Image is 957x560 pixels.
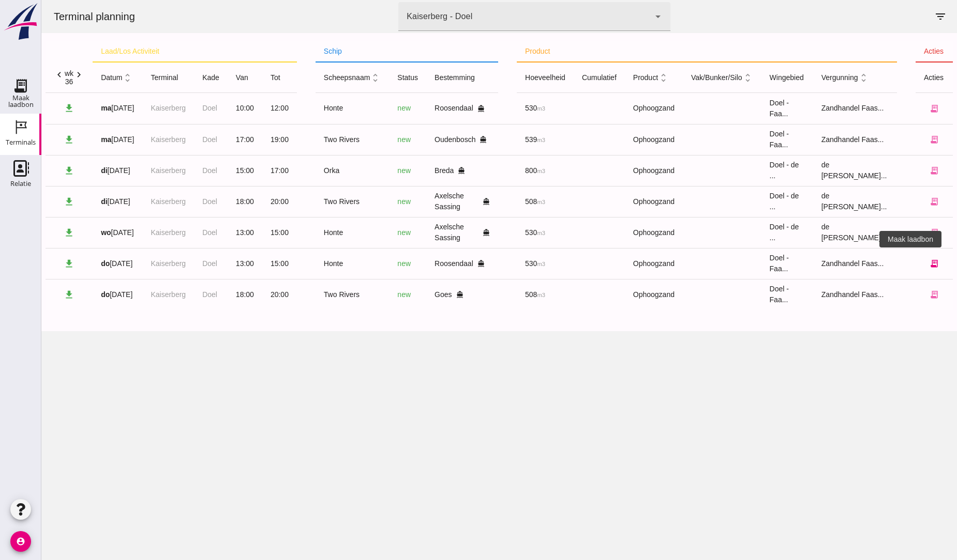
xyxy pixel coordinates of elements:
[153,93,186,124] td: Doel
[101,186,153,217] td: Kaiserberg
[59,197,66,206] strong: di
[153,248,186,279] td: Doel
[195,197,213,206] span: 18:00
[6,139,36,146] div: Terminals
[772,186,856,217] td: de [PERSON_NAME]...
[59,196,93,207] div: [DATE]
[195,104,213,112] span: 10:00
[496,105,504,112] small: m3
[348,217,385,248] td: new
[59,135,70,144] strong: ma
[59,290,68,299] strong: do
[153,124,186,155] td: Doel
[32,69,43,80] i: chevron_right
[393,165,448,176] div: Breda
[59,104,70,112] strong: ma
[348,124,385,155] td: new
[153,279,186,310] td: Doel
[385,62,457,93] th: bestemming
[584,248,641,279] td: Ophoogzand
[153,217,186,248] td: Doel
[22,103,33,114] i: download
[59,166,66,175] strong: di
[720,279,772,310] td: Doel - Faa...
[610,10,623,23] i: arrow_drop_down
[720,155,772,186] td: Doel - de ...
[393,191,448,212] div: Axelsche Sassing
[592,73,627,82] span: product
[475,279,532,310] td: 508
[888,228,898,237] i: receipt_long
[282,227,340,238] div: Honte
[348,93,385,124] td: new
[59,165,93,176] div: [DATE]
[195,135,213,144] span: 17:00
[496,261,504,267] small: m3
[888,259,898,268] i: receipt_long
[195,259,213,268] span: 13:00
[584,155,641,186] td: Ophoogzand
[229,197,247,206] span: 20:00
[282,258,340,269] div: Honte
[475,217,532,248] td: 530
[720,62,772,93] th: wingebied
[4,9,102,24] div: Terminal planning
[441,198,448,205] i: directions_boat
[393,289,448,300] div: Goes
[772,279,856,310] td: Zandhandel Faas...
[584,186,641,217] td: Ophoogzand
[415,291,422,298] i: directions_boat
[59,103,93,114] div: [DATE]
[59,259,68,268] strong: do
[101,62,153,93] th: terminal
[532,62,584,93] th: cumulatief
[12,69,23,80] i: chevron_left
[772,217,856,248] td: de [PERSON_NAME]...
[22,196,33,207] i: download
[496,292,504,298] small: m3
[496,199,504,205] small: m3
[584,93,641,124] td: Ophoogzand
[59,228,69,237] strong: wo
[888,135,898,144] i: receipt_long
[584,279,641,310] td: Ophoogzand
[441,229,448,236] i: directions_boat
[475,186,532,217] td: 508
[101,217,153,248] td: Kaiserberg
[475,248,532,279] td: 530
[229,290,247,299] span: 20:00
[229,166,247,175] span: 17:00
[888,290,898,299] i: receipt_long
[282,103,340,114] div: Honte
[780,73,828,82] span: vergunning
[59,258,93,269] div: [DATE]
[10,180,31,187] div: Relatie
[720,124,772,155] td: Doel - Faa...
[817,72,828,83] i: unfold_more
[153,62,186,93] th: kade
[51,41,256,62] th: laad/los activiteit
[496,137,504,143] small: m3
[282,289,340,300] div: Two Rivers
[101,124,153,155] td: Kaiserberg
[888,197,898,206] i: receipt_long
[475,124,532,155] td: 539
[229,104,247,112] span: 12:00
[153,155,186,186] td: Doel
[584,124,641,155] td: Ophoogzand
[186,62,221,93] th: van
[101,93,153,124] td: Kaiserberg
[229,259,247,268] span: 15:00
[348,248,385,279] td: new
[393,103,448,114] div: Roosendaal
[888,104,898,113] i: receipt_long
[2,3,39,41] img: logo-small.a267ee39.svg
[874,41,911,62] th: acties
[475,62,532,93] th: hoeveelheid
[475,155,532,186] td: 800
[282,134,340,145] div: Two Rivers
[436,260,443,267] i: directions_boat
[416,167,424,174] i: directions_boat
[496,168,504,174] small: m3
[23,69,32,77] div: wk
